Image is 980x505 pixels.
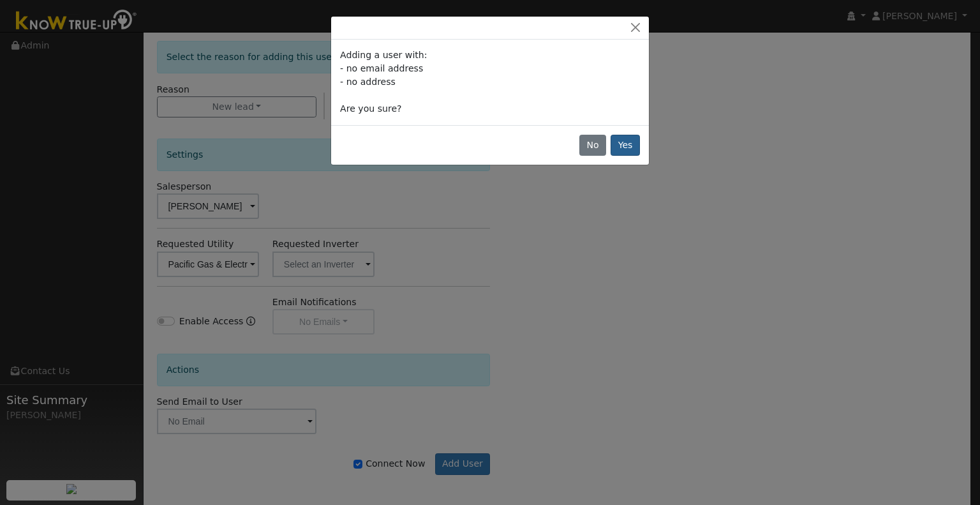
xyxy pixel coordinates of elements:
[340,103,401,114] span: Are you sure?
[611,135,640,156] button: Yes
[627,21,644,34] button: Close
[340,63,423,73] span: - no email address
[340,50,427,60] span: Adding a user with:
[579,135,606,156] button: No
[340,77,396,87] span: - no address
